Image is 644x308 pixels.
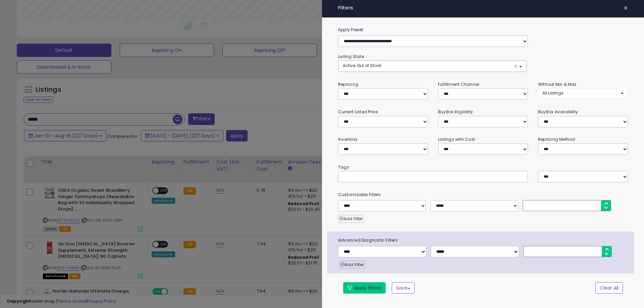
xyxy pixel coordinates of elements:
[538,88,628,98] button: All Listings
[338,5,628,11] h4: Filters
[343,63,381,68] span: Active, Out of Stock
[338,81,358,87] small: Repricing
[538,81,577,87] small: Without Min & Max
[438,81,479,87] small: Fulfillment Channel
[338,136,358,142] small: Inventory
[438,109,473,115] small: BuyBox Eligibility
[392,282,415,294] button: Save
[333,164,633,171] small: Tags
[595,282,623,294] button: Clear All
[333,237,634,244] span: Advanced Diagnostic Filters
[343,282,386,294] button: Apply Filters
[338,54,364,59] small: Listing State
[514,63,518,70] span: ×
[333,26,633,34] label: Apply Preset:
[624,3,628,13] span: ×
[338,61,526,72] button: Active, Out of Stock ×
[338,109,378,115] small: Current Listed Price
[339,261,365,269] button: Add Filter
[438,136,475,142] small: Listings with Cost
[621,3,631,13] button: ×
[542,90,563,96] span: All Listings
[338,215,364,223] button: Add Filter
[538,136,575,142] small: Repricing Method
[538,109,578,115] small: BuyBox Availability
[333,191,633,198] small: Customizable Filters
